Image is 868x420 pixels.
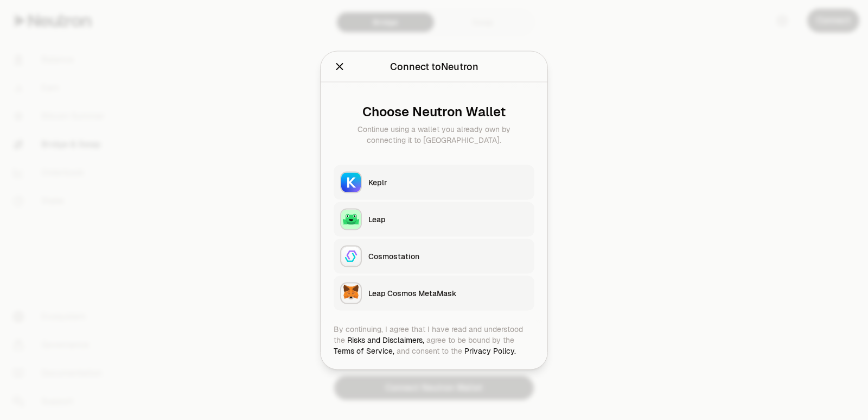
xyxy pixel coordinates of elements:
[390,59,478,74] div: Connect to Neutron
[334,275,534,310] button: Leap Cosmos MetaMaskLeap Cosmos MetaMask
[334,346,394,355] a: Terms of Service,
[334,239,534,273] button: CosmostationCosmostation
[341,209,361,229] img: Leap
[334,165,534,199] button: KeplrKeplr
[464,346,516,355] a: Privacy Policy.
[334,59,346,74] button: Close
[334,323,534,356] div: By continuing, I agree that I have read and understood the agree to be bound by the and consent t...
[341,283,361,303] img: Leap Cosmos MetaMask
[342,123,526,145] div: Continue using a wallet you already own by connecting it to [GEOGRAPHIC_DATA].
[341,172,361,192] img: Keplr
[368,287,528,298] div: Leap Cosmos MetaMask
[368,250,528,261] div: Cosmostation
[368,214,528,224] div: Leap
[341,246,361,266] img: Cosmostation
[334,202,534,236] button: LeapLeap
[368,177,528,187] div: Keplr
[342,104,526,119] div: Choose Neutron Wallet
[347,335,424,344] a: Risks and Disclaimers,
